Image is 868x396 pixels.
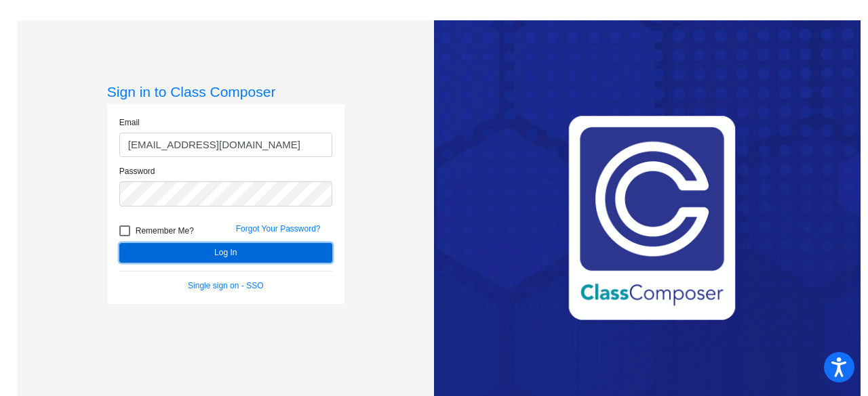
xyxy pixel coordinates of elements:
a: Forgot Your Password? [236,224,321,234]
h3: Sign in to Class Composer [107,83,344,100]
a: Single sign on - SSO [188,281,263,290]
label: Email [119,116,140,129]
label: Password [119,165,155,177]
button: Log In [119,243,332,263]
span: Remember Me? [136,223,194,239]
